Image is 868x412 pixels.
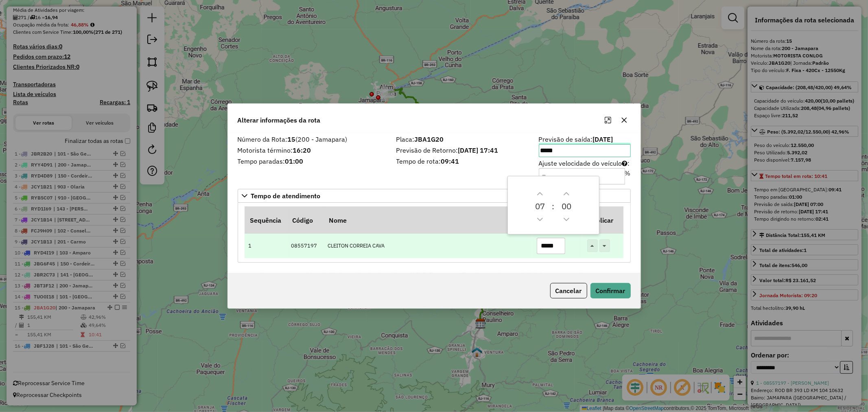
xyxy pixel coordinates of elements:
strong: 15 [288,135,296,143]
input: Previsão de saída:[DATE] [539,144,631,157]
button: Cancelar [550,283,587,298]
strong: [DATE] [593,135,613,143]
div: % [625,168,631,184]
strong: 09:41 [441,157,459,165]
td: 08557197 [287,234,324,259]
label: Tempo de rota: [396,156,529,166]
span: 0 7 [535,200,545,213]
th: Sequência [245,206,287,233]
label: Previsão de saída: [539,134,631,157]
td: 1 [245,234,287,259]
button: Next Minute [560,187,573,200]
label: Ajuste velocidade do veículo : [539,158,631,184]
th: Replicar [583,206,623,233]
input: Ajuste velocidade do veículo:% [539,168,625,184]
div: Tempo de atendimento [238,203,631,263]
label: Previsão de Retorno: [396,145,529,155]
strong: [DATE] 17:41 [458,146,498,154]
div: Choose Date [507,176,599,235]
strong: 01:00 [285,157,304,165]
span: : [552,200,555,213]
span: (200 - Jamapara) [296,135,348,143]
label: Placa: [396,134,529,144]
span: Tempo de atendimento [251,193,321,199]
th: Código [287,206,324,233]
strong: 16:20 [293,146,311,154]
label: Tempo paradas: [238,156,387,166]
button: Previous Minute [560,213,573,226]
th: Nome [324,206,533,233]
button: Confirmar [590,283,631,298]
button: Previous Hour [533,213,547,226]
a: Tempo de atendimento [238,189,631,203]
span: Alterar informações da rota [238,115,321,125]
label: Número da Rota: [238,134,387,144]
span: 0 0 [562,200,571,213]
button: Next Hour [533,187,547,200]
strong: JBA1G20 [415,135,444,143]
i: Para aumentar a velocidade, informe um valor negativo [622,160,628,167]
label: Motorista término: [238,145,387,155]
button: Maximize [601,114,614,127]
td: CLEITON CORREIA CAVA [324,234,533,259]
